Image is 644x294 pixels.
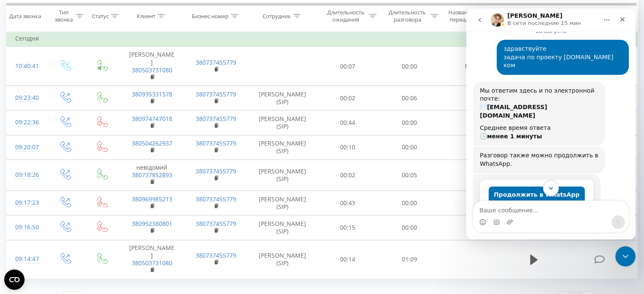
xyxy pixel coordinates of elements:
div: 09:17:23 [15,195,38,211]
td: [PERSON_NAME] (SIP) [248,191,317,215]
div: Название схемы переадресации [448,9,492,23]
td: 00:44 [317,110,379,135]
div: Длительность ожидания [325,9,367,23]
td: [PERSON_NAME] (SIP) [248,135,317,159]
div: Сотрудник [263,12,291,19]
iframe: Intercom live chat [466,8,636,239]
div: Бизнес номер [192,12,229,19]
td: [PERSON_NAME] (SIP) [248,240,317,279]
td: [PERSON_NAME] (SIP) [248,86,317,110]
td: Сегодня [7,30,638,47]
td: Main [440,47,504,86]
td: 00:00 [379,215,440,240]
a: 380503731080 [132,66,172,74]
td: [PERSON_NAME] (SIP) [248,159,317,191]
td: 00:02 [317,159,379,191]
a: 380974747018 [132,115,172,123]
td: 00:02 [317,86,379,110]
td: [PERSON_NAME] (SIP) [248,215,317,240]
div: Длительность разговора [386,9,428,23]
a: 380952380801 [132,220,172,228]
div: Клиент [137,12,155,19]
div: Дата звонка [9,12,41,19]
div: 09:14:47 [15,251,38,267]
td: 00:14 [317,240,379,279]
div: 09:23:40 [15,90,38,106]
a: 380969985213 [132,195,172,203]
a: 380737455779 [196,58,236,66]
a: 380737455779 [196,115,236,123]
td: 00:10 [317,135,379,159]
div: 09:22:36 [15,114,38,131]
a: 380737455779 [196,90,236,98]
td: 00:00 [379,135,440,159]
td: 00:00 [379,110,440,135]
td: невідомий [120,159,184,191]
td: 00:00 [379,47,440,86]
td: 00:06 [379,86,440,110]
div: 09:16:50 [15,219,38,236]
a: 380935331578 [132,90,172,98]
td: [PERSON_NAME] [120,47,184,86]
td: 01:09 [379,240,440,279]
div: 10:40:41 [15,58,38,74]
td: [PERSON_NAME] [120,240,184,279]
a: 380737455779 [196,167,236,175]
div: Статус [92,12,109,19]
a: 380737455779 [196,251,236,259]
td: 00:05 [379,159,440,191]
td: [PERSON_NAME] (SIP) [248,110,317,135]
div: 09:18:26 [15,167,38,183]
button: Open CMP widget [4,269,25,290]
td: 00:00 [379,191,440,215]
td: 00:43 [317,191,379,215]
a: 380503731080 [132,259,172,267]
iframe: Intercom live chat [615,246,636,267]
a: 380737455779 [196,220,236,228]
a: 380737455779 [196,139,236,147]
a: 380737455779 [196,195,236,203]
div: Тип звонка [53,9,73,23]
td: 00:15 [317,215,379,240]
a: 380504262937 [132,139,172,147]
td: 00:07 [317,47,379,86]
a: 380737852893 [132,171,172,179]
div: 09:20:07 [15,139,38,156]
